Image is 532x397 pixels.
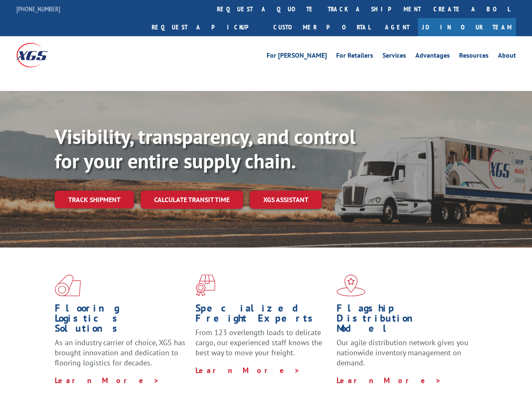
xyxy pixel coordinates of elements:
h1: Flagship Distribution Model [337,303,471,338]
h1: Specialized Freight Experts [195,303,330,328]
a: XGS ASSISTANT [250,191,322,209]
a: Agent [377,18,418,36]
b: Visibility, transparency, and control for your entire supply chain. [55,123,356,174]
a: Resources [459,52,489,61]
a: Calculate transit time [141,191,243,209]
a: Join Our Team [418,18,516,36]
h1: Flooring Logistics Solutions [55,303,189,338]
a: Services [382,52,406,61]
span: Our agile distribution network gives you nationwide inventory management on demand. [337,338,468,368]
a: Learn More > [195,365,300,375]
img: xgs-icon-focused-on-flooring-red [195,274,215,296]
img: xgs-icon-flagship-distribution-model-red [337,274,366,296]
p: From 123 overlength loads to delicate cargo, our experienced staff knows the best way to move you... [195,328,330,365]
a: Customer Portal [267,18,377,36]
a: Track shipment [55,191,134,208]
img: xgs-icon-total-supply-chain-intelligence-red [55,274,81,296]
a: For Retailers [336,52,373,61]
a: For [PERSON_NAME] [267,52,327,61]
a: About [498,52,516,61]
a: Learn More > [55,376,160,385]
a: Advantages [415,52,450,61]
a: [PHONE_NUMBER] [16,5,60,13]
span: As an industry carrier of choice, XGS has brought innovation and dedication to flooring logistics... [55,338,185,368]
a: Request a pickup [145,18,267,36]
a: Learn More > [337,376,441,385]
